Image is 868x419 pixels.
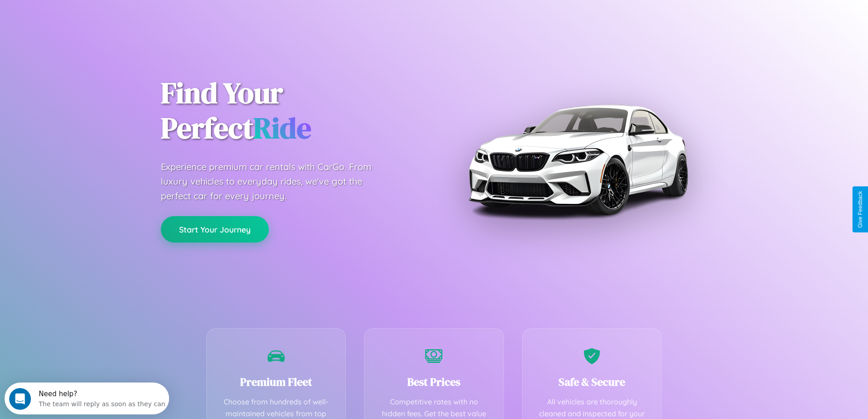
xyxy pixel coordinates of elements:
img: Premium BMW car rental vehicle [464,46,692,274]
iframe: Intercom live chat [9,388,31,410]
p: Experience premium car rentals with CarGo. From luxury vehicles to everyday rides, we've got the ... [161,160,389,203]
h3: Premium Fleet [221,374,332,389]
div: Open Intercom Messenger [4,4,169,29]
iframe: Intercom live chat discovery launcher [5,383,169,414]
div: The team will reply as soon as they can [34,15,161,25]
button: Start Your Journey [161,216,269,243]
h1: Find Your Perfect [161,76,421,146]
h3: Safe & Secure [536,374,648,389]
span: Ride [253,108,311,148]
div: Give Feedback [857,191,863,228]
div: Need help? [34,8,161,15]
h3: Best Prices [378,374,490,389]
